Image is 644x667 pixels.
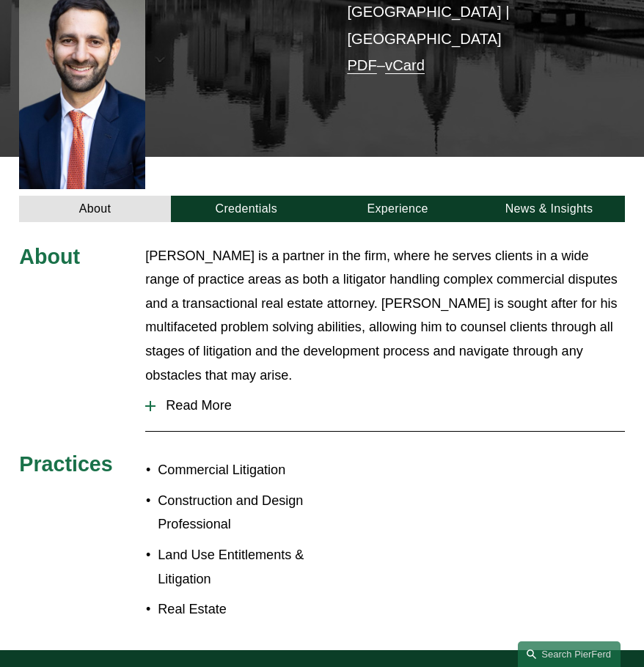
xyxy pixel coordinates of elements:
[347,57,376,73] a: PDF
[385,57,425,73] a: vCard
[473,196,624,221] a: News & Insights
[518,641,621,667] a: Search this site
[322,196,473,221] a: Experience
[171,196,322,221] a: Credentials
[19,196,170,221] a: About
[19,452,112,476] span: Practices
[158,458,322,482] p: Commercial Litigation
[145,387,624,424] button: Read More
[158,597,322,622] p: Real Estate
[158,543,322,591] p: Land Use Entitlements & Litigation
[158,489,322,537] p: Construction and Design Professional
[19,245,80,268] span: About
[155,398,624,413] span: Read More
[145,244,624,388] p: [PERSON_NAME] is a partner in the firm, where he serves clients in a wide range of practice areas...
